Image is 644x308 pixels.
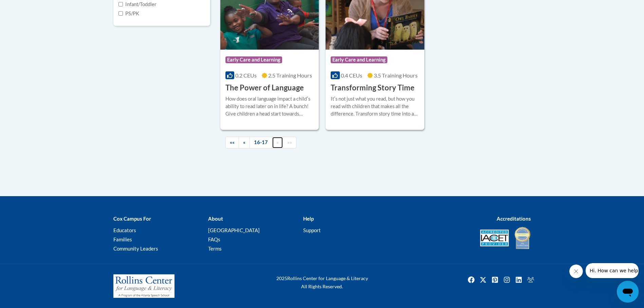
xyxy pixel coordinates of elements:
[501,274,512,285] a: Instagram
[490,274,500,285] img: Pinterest icon
[497,216,531,222] b: Accreditations
[466,274,477,285] img: Facebook icon
[208,216,223,222] b: About
[113,216,151,222] b: Cox Campus For
[276,139,279,145] span: »
[235,72,257,79] span: 0.2 CEUs
[243,139,245,145] span: «
[250,137,272,149] a: 16-17
[208,236,220,242] a: FAQs
[113,236,132,242] a: Families
[331,56,387,63] span: Early Care and Learning
[276,275,287,281] span: 2025
[525,274,536,285] img: Facebook group icon
[230,139,235,145] span: ««
[208,245,222,252] a: Terms
[525,274,536,285] a: Facebook Group
[513,274,524,285] a: Linkedin
[239,137,250,149] a: Previous
[113,227,136,233] a: Educators
[225,56,282,63] span: Early Care and Learning
[466,274,477,285] a: Facebook
[283,137,296,149] a: End
[113,274,174,298] img: Rollins Center for Language & Literacy - A Program of the Atlanta Speech School
[208,227,260,233] a: [GEOGRAPHIC_DATA]
[569,264,583,278] iframe: Close message
[480,229,509,246] img: Accredited IACET® Provider
[251,274,393,291] div: Rollins Center for Language & Literacy All Rights Reserved.
[268,72,312,79] span: 2.5 Training Hours
[118,11,123,16] input: Checkbox for Options
[4,5,55,10] span: Hi. How can we help?
[303,216,314,222] b: Help
[113,245,158,252] a: Community Leaders
[478,274,489,285] a: Twitter
[118,1,157,8] label: Infant/Toddler
[478,274,489,285] img: Twitter icon
[490,274,500,285] a: Pinterest
[225,137,239,149] a: Begining
[225,95,314,118] div: How does oral language impact a childʹs ability to read later on in life? A bunch! Give children ...
[303,227,321,233] a: Support
[331,95,419,118] div: Itʹs not just what you read, but how you read with children that makes all the difference. Transf...
[272,137,283,149] a: Next
[225,83,304,93] h3: The Power of Language
[617,281,639,303] iframe: Button to launch messaging window
[513,274,524,285] img: LinkedIn icon
[331,83,415,93] h3: Transforming Story Time
[118,2,123,6] input: Checkbox for Options
[586,263,639,278] iframe: Message from company
[341,72,362,79] span: 0.4 CEUs
[374,72,418,79] span: 3.5 Training Hours
[501,274,512,285] img: Instagram icon
[514,226,531,250] img: IDA® Accredited
[287,139,292,145] span: »»
[118,10,139,17] label: PS/PK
